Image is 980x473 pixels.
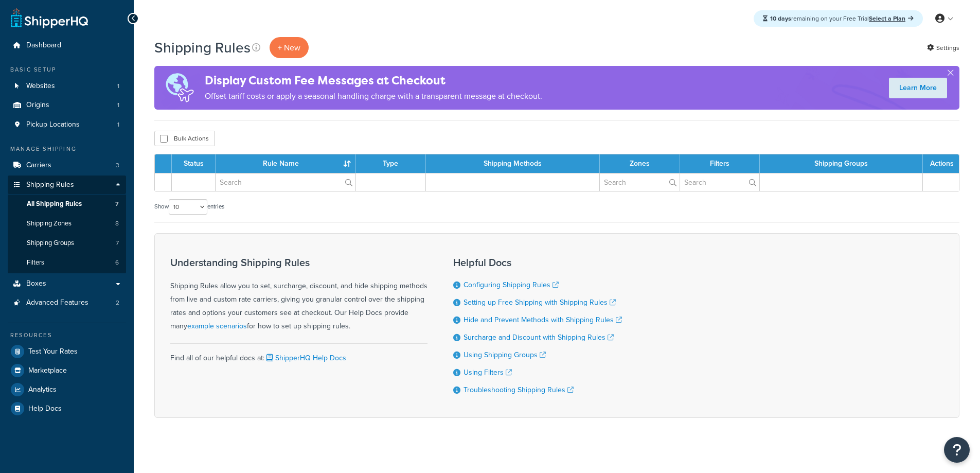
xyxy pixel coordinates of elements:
[8,145,126,153] div: Manage Shipping
[923,154,959,173] th: Actions
[8,176,126,273] li: Shipping Rules
[453,257,622,268] h3: Helpful Docs
[944,437,970,463] button: Open Resource Center
[154,199,224,215] label: Show entries
[117,120,119,129] span: 1
[11,8,88,28] a: ShipperHQ Home
[115,200,119,208] span: 7
[117,82,119,91] span: 1
[26,120,80,129] span: Pickup Locations
[216,173,355,191] input: Search
[27,200,82,208] span: All Shipping Rules
[8,331,126,340] div: Resources
[754,10,923,27] div: remaining on your Free Trial
[27,239,74,248] span: Shipping Groups
[216,154,356,173] th: Rule Name
[464,349,546,360] a: Using Shipping Groups
[187,321,247,331] a: example scenarios
[464,279,559,290] a: Configuring Shipping Rules
[8,234,126,253] li: Shipping Groups
[426,154,600,173] th: Shipping Methods
[170,343,427,365] div: Find all of our helpful docs at:
[8,195,126,214] li: All Shipping Rules
[8,65,126,74] div: Basic Setup
[115,219,119,228] span: 8
[169,199,207,215] select: Showentries
[600,173,680,191] input: Search
[117,101,119,110] span: 1
[8,156,126,175] a: Carriers 3
[464,314,622,325] a: Hide and Prevent Methods with Shipping Rules
[8,274,126,293] a: Boxes
[8,380,126,399] a: Analytics
[770,14,791,23] strong: 10 days
[116,161,119,170] span: 3
[8,115,126,134] a: Pickup Locations 1
[27,258,44,267] span: Filters
[8,293,126,312] li: Advanced Features
[28,386,57,394] span: Analytics
[170,257,427,333] div: Shipping Rules allow you to set, surcharge, discount, and hide shipping methods from live and cus...
[464,297,616,308] a: Setting up Free Shipping with Shipping Rules
[205,89,542,103] p: Offset tariff costs or apply a seasonal handling charge with a transparent message at checkout.
[170,257,427,268] h3: Understanding Shipping Rules
[8,96,126,115] a: Origins 1
[28,405,62,413] span: Help Docs
[464,367,512,378] a: Using Filters
[8,399,126,418] a: Help Docs
[264,353,346,363] a: ShipperHQ Help Docs
[116,239,119,248] span: 7
[172,154,216,173] th: Status
[26,181,74,189] span: Shipping Rules
[464,332,614,343] a: Surcharge and Discount with Shipping Rules
[27,219,72,228] span: Shipping Zones
[8,77,126,96] li: Websites
[8,195,126,214] a: All Shipping Rules 7
[927,41,959,55] a: Settings
[464,384,574,395] a: Troubleshooting Shipping Rules
[26,101,49,110] span: Origins
[8,234,126,253] a: Shipping Groups 7
[869,14,914,23] a: Select a Plan
[26,41,61,50] span: Dashboard
[154,66,205,110] img: duties-banner-06bc72dcb5fe05cb3f9472aba00be2ae8eb53ab6f0d8bb03d382ba314ac3c341.png
[8,96,126,115] li: Origins
[26,82,55,91] span: Websites
[8,361,126,380] a: Marketplace
[270,37,309,58] p: + New
[154,38,251,58] h1: Shipping Rules
[115,258,119,267] span: 6
[26,161,51,170] span: Carriers
[8,253,126,272] li: Filters
[154,131,215,146] button: Bulk Actions
[8,214,126,233] a: Shipping Zones 8
[26,299,88,307] span: Advanced Features
[8,342,126,361] a: Test Your Rates
[8,115,126,134] li: Pickup Locations
[8,36,126,55] a: Dashboard
[28,347,78,356] span: Test Your Rates
[8,293,126,312] a: Advanced Features 2
[356,154,426,173] th: Type
[8,253,126,272] a: Filters 6
[889,78,947,98] a: Learn More
[680,173,759,191] input: Search
[8,156,126,175] li: Carriers
[600,154,680,173] th: Zones
[28,366,67,375] span: Marketplace
[205,72,542,89] h4: Display Custom Fee Messages at Checkout
[26,279,46,288] span: Boxes
[8,77,126,96] a: Websites 1
[760,154,923,173] th: Shipping Groups
[8,214,126,233] li: Shipping Zones
[116,299,119,307] span: 2
[680,154,760,173] th: Filters
[8,176,126,195] a: Shipping Rules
